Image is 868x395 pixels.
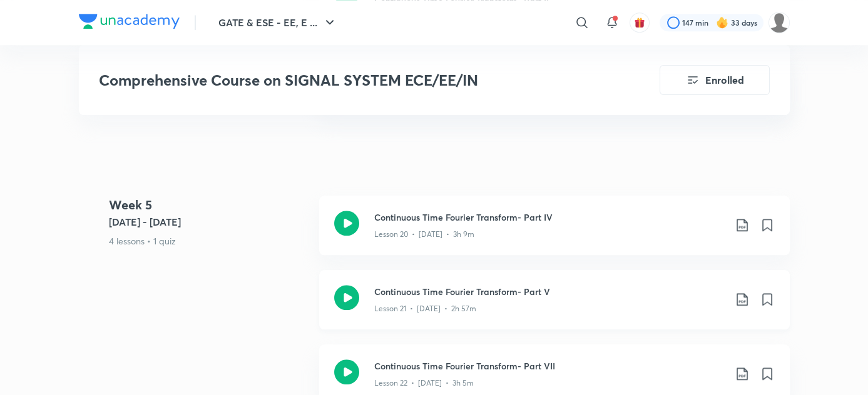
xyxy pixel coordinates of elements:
[109,214,309,229] h5: [DATE] - [DATE]
[109,196,309,214] h4: Week 5
[660,65,770,95] button: Enrolled
[634,17,645,28] img: avatar
[374,211,725,224] h3: Continuous Time Fourier Transform- Part IV
[716,16,728,29] img: streak
[768,12,790,33] img: Palak Tiwari
[630,12,650,32] button: avatar
[374,285,725,298] h3: Continuous Time Fourier Transform- Part V
[79,14,180,29] img: Company Logo
[319,270,790,344] a: Continuous Time Fourier Transform- Part VLesson 21 • [DATE] • 2h 57m
[374,377,474,389] p: Lesson 22 • [DATE] • 3h 5m
[211,10,345,35] button: GATE & ESE - EE, E ...
[374,359,725,372] h3: Continuous Time Fourier Transform- Part VII
[109,234,309,247] p: 4 lessons • 1 quiz
[99,71,589,89] h3: Comprehensive Course on SIGNAL SYSTEM ECE/EE/IN
[374,229,474,240] p: Lesson 20 • [DATE] • 3h 9m
[79,14,180,32] a: Company Logo
[319,196,790,270] a: Continuous Time Fourier Transform- Part IVLesson 20 • [DATE] • 3h 9m
[374,303,476,314] p: Lesson 21 • [DATE] • 2h 57m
